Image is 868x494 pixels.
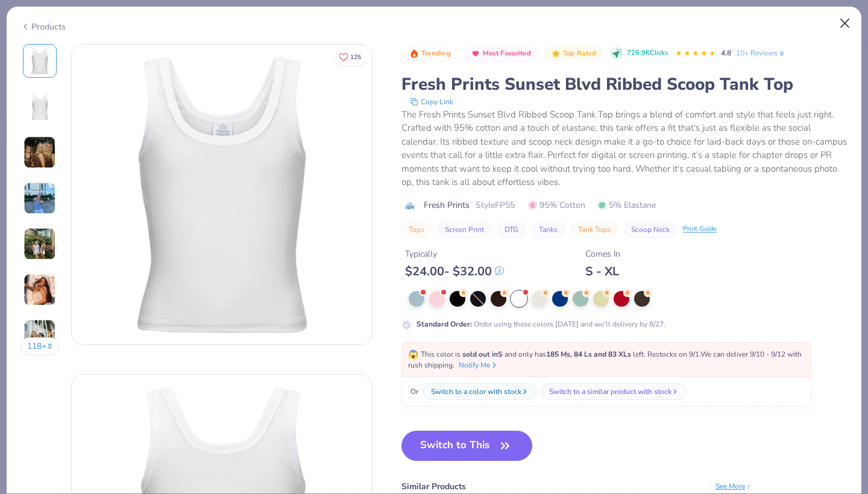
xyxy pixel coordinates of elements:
[476,199,515,211] span: Style FP55
[471,49,480,58] img: Most Favorited sort
[417,319,472,329] strong: Standard Order :
[736,48,786,58] a: 10+ Reviews
[421,50,451,57] span: Trending
[408,349,418,360] span: 😱
[24,274,56,306] img: User generated content
[546,349,631,359] strong: 185 Ms, 84 Ls and 83 XLs
[497,221,526,238] button: DTG
[528,199,585,211] span: 95% Cotton
[715,481,752,492] div: See More
[405,264,504,279] div: $ 24.00 - $ 32.00
[24,228,56,260] img: User generated content
[401,108,848,189] div: The Fresh Prints Sunset Blvd Ribbed Scoop Tank Top brings a blend of comfort and style that feels...
[563,50,597,57] span: Top Rated
[483,50,531,57] span: Most Favorited
[423,383,536,400] button: Switch to a color with stock
[24,182,56,214] img: User generated content
[464,46,537,61] button: Badge Button
[350,54,361,60] span: 125
[406,96,457,108] button: copy to clipboard
[585,264,620,279] div: S - XL
[544,46,602,61] button: Badge Button
[675,44,716,63] div: 4.8 Stars
[459,360,498,370] button: Notify Me
[401,201,418,210] img: brand logo
[417,319,665,330] div: Order using these colors [DATE] and we’ll delivery by 8/27.
[624,221,677,238] button: Scoop Neck
[585,248,620,260] div: Comes In
[541,383,687,400] button: Switch to a similar product with stock
[403,46,457,61] button: Badge Button
[408,349,802,370] span: This color is and only has left . Restocks on 9/1. We can deliver 9/10 - 9/12 with rush shipping.
[408,386,418,397] span: Or
[551,49,561,58] img: Top Rated sort
[401,480,466,493] div: Similar Products
[683,224,717,234] div: Print Guide
[401,221,432,238] button: Tops
[571,221,618,238] button: Tank Tops
[20,337,60,355] button: 118+
[627,48,668,58] span: 726.9K Clicks
[24,136,56,169] img: User generated content
[333,48,366,66] button: Like
[72,45,372,345] img: Front
[532,221,565,238] button: Tanks
[438,221,491,238] button: Screen Print
[409,49,419,58] img: Trending sort
[462,349,503,359] strong: sold out in S
[834,12,857,35] button: Close
[597,199,656,211] span: 5% Elastane
[24,319,56,352] img: User generated content
[401,431,532,461] button: Switch to This
[25,92,54,121] img: Back
[401,73,848,96] div: Fresh Prints Sunset Blvd Ribbed Scoop Tank Top
[20,20,66,33] div: Products
[405,248,504,260] div: Typically
[549,386,671,397] div: Switch to a similar product with stock
[25,46,54,75] img: Front
[424,199,470,211] span: Fresh Prints
[431,386,521,397] div: Switch to a color with stock
[721,48,731,58] span: 4.8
